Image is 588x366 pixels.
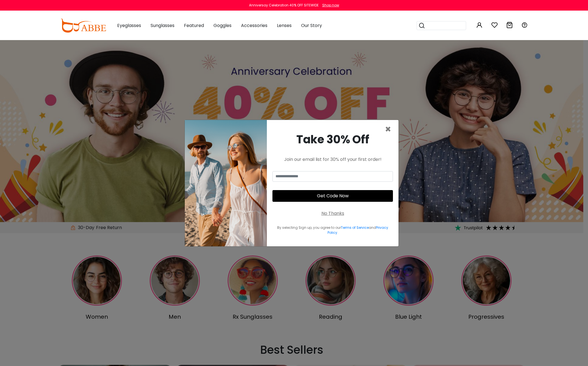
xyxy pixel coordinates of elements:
[185,120,267,246] img: welcome
[385,124,391,134] button: Close
[321,210,344,217] div: No Thanks
[272,190,393,202] button: Get Code Now
[301,22,322,29] span: Our Story
[241,22,267,29] span: Accessories
[319,3,339,8] a: Shop now
[385,122,391,136] span: ×
[213,22,232,29] span: Goggles
[60,19,106,33] img: abbeglasses.com
[117,22,141,29] span: Eyeglasses
[341,225,369,230] a: Terms of Service
[322,3,339,8] div: Shop now
[272,225,393,235] div: By selecting Sign up, you agree to our and .
[272,131,393,148] div: Take 30% Off
[272,156,393,163] div: Join our email list for 30% off your first order!
[151,22,174,29] span: Sunglasses
[277,22,292,29] span: Lenses
[249,3,319,8] div: Anniversay Celebration 40% OFF SITEWIDE
[328,225,388,235] a: Privacy Policy
[184,22,204,29] span: Featured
